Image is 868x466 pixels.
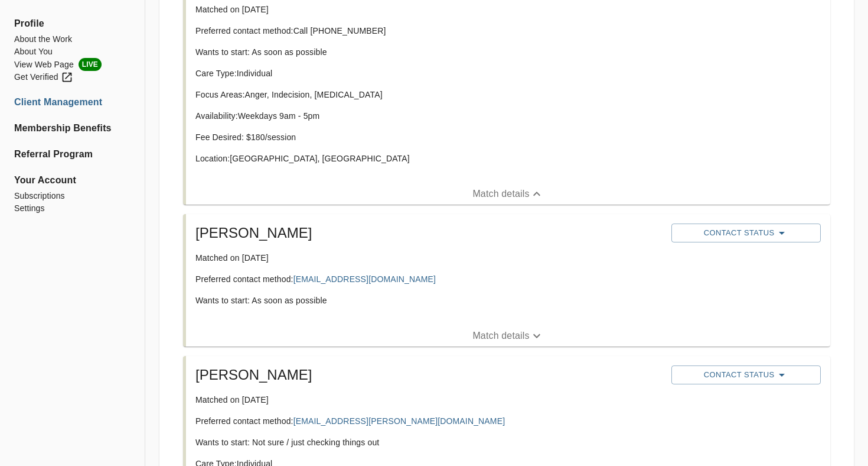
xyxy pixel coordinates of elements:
[195,25,662,37] p: Preferred contact method: Call [PHONE_NUMBER]
[195,436,662,448] p: Wants to start: Not sure / just checking things out
[195,110,662,122] p: Availability: Weekdays 9am - 5pm
[14,17,130,31] span: Profile
[195,394,662,406] p: Matched on [DATE]
[14,33,130,46] a: About the Work
[677,368,815,382] span: Contact Status
[195,224,662,242] h5: [PERSON_NAME]
[195,153,662,164] p: Location: [GEOGRAPHIC_DATA], [GEOGRAPHIC_DATA]
[14,147,130,161] a: Referral Program
[472,329,529,343] p: Match details
[14,58,130,71] a: View Web PageLIVE
[195,4,662,15] p: Matched on [DATE]
[14,58,130,71] li: View Web Page
[79,58,102,71] span: LIVE
[472,187,529,201] p: Match details
[14,190,130,202] a: Subscriptions
[14,46,130,58] a: About You
[195,415,662,427] p: Preferred contact method:
[14,71,73,83] div: Get Verified
[186,325,830,347] button: Match details
[14,121,130,135] a: Membership Benefits
[195,295,662,306] p: Wants to start: As soon as possible
[195,131,662,143] p: Fee Desired: $ 180 /session
[195,89,662,101] p: Focus Areas: Anger, Indecision, [MEDICAL_DATA]
[14,95,130,109] a: Client Management
[14,71,130,83] a: Get Verified
[195,46,662,58] p: Wants to start: As soon as possible
[293,416,505,426] a: [EMAIL_ADDRESS][PERSON_NAME][DOMAIN_NAME]
[671,365,821,384] button: Contact Status
[14,173,130,187] span: Your Account
[195,67,662,79] p: Care Type: Individual
[195,365,662,384] h5: [PERSON_NAME]
[293,274,436,284] a: [EMAIL_ADDRESS][DOMAIN_NAME]
[195,273,662,285] p: Preferred contact method:
[14,202,130,215] a: Settings
[186,183,830,205] button: Match details
[195,252,662,264] p: Matched on [DATE]
[677,226,815,240] span: Contact Status
[671,224,821,242] button: Contact Status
